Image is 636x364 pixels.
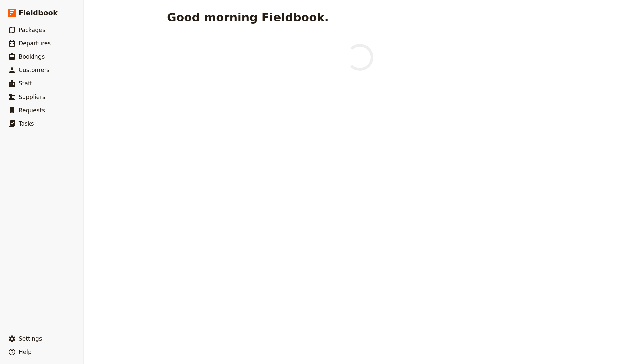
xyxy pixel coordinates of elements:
span: Bookings [19,53,45,60]
span: Staff [19,80,32,87]
h1: Good morning Fieldbook. [167,11,329,24]
span: Tasks [19,120,34,127]
span: Departures [19,40,51,47]
span: Settings [19,335,42,342]
span: Suppliers [19,94,45,100]
span: Customers [19,67,49,73]
span: Help [19,349,32,355]
span: Fieldbook [19,8,58,18]
span: Packages [19,27,45,33]
span: Requests [19,107,45,114]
